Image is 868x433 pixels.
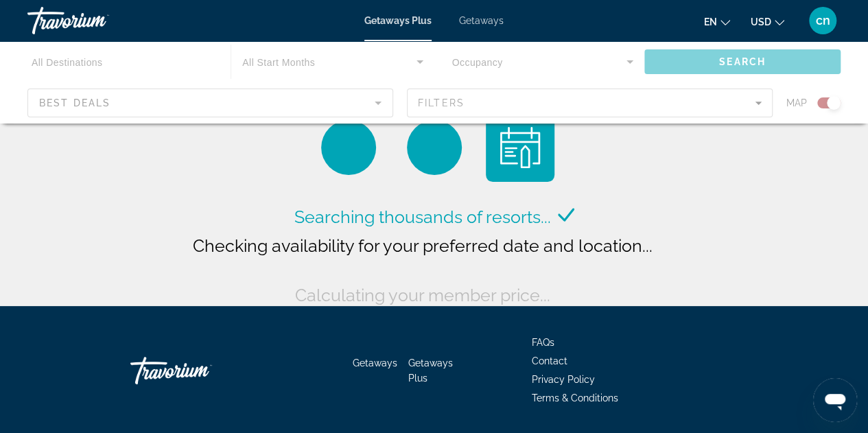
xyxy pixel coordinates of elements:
[805,6,841,35] button: User Menu
[193,235,653,256] span: Checking availability for your preferred date and location...
[364,15,432,26] a: Getaways Plus
[532,374,595,385] a: Privacy Policy
[704,16,717,27] span: en
[532,337,554,348] a: FAQs
[532,393,618,403] a: Terms & Conditions
[27,3,165,38] a: Travorium
[408,358,453,384] a: Getaways Plus
[295,285,550,305] span: Calculating your member price...
[353,358,397,368] a: Getaways
[704,12,730,32] button: Change language
[130,350,268,391] a: Go Home
[459,15,504,26] a: Getaways
[813,378,857,422] iframe: Button to launch messaging window
[751,12,784,32] button: Change currency
[751,16,771,27] span: USD
[816,14,830,27] span: cn
[532,355,567,366] a: Contact
[294,207,551,227] span: Searching thousands of resorts...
